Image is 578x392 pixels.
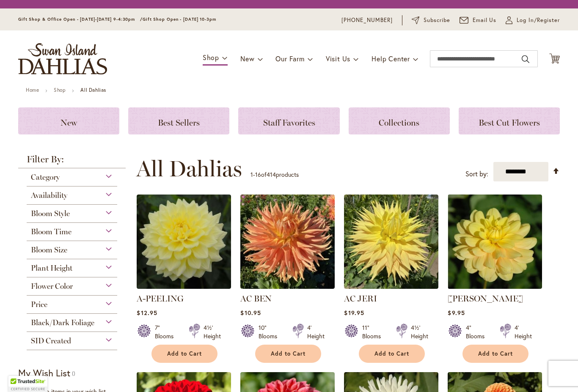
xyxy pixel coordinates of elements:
[18,107,119,134] a: New
[31,245,67,255] span: Bloom Size
[341,16,393,25] a: [PHONE_NUMBER]
[448,293,523,304] a: [PERSON_NAME]
[167,350,202,357] span: Add to Cart
[18,367,70,379] strong: My Wish List
[465,166,488,182] label: Sort by:
[424,16,450,25] span: Subscribe
[374,350,409,357] span: Add to Cart
[263,118,315,128] span: Staff Favorites
[31,209,70,218] span: Bloom Style
[158,118,200,128] span: Best Sellers
[240,282,335,291] a: AC BEN
[18,155,126,168] strong: Filter By:
[240,54,254,63] span: New
[31,191,67,200] span: Availability
[448,309,465,317] span: $9.95
[155,323,179,340] div: 7" Blooms
[6,362,30,386] iframe: Launch Accessibility Center
[479,118,540,128] span: Best Cut Flowers
[460,16,497,25] a: Email Us
[80,87,106,93] strong: All Dahlias
[31,336,71,345] span: SID Created
[473,16,497,25] span: Email Us
[31,282,73,291] span: Flower Color
[54,87,66,93] a: Shop
[128,107,229,134] a: Best Sellers
[466,323,490,340] div: 4" Blooms
[515,323,532,340] div: 4' Height
[240,195,335,289] img: AC BEN
[344,282,438,291] a: AC Jeri
[204,323,221,340] div: 4½' Height
[31,300,47,309] span: Price
[462,345,528,363] button: Add to Cart
[18,16,143,22] span: Gift Shop & Office Open - [DATE]-[DATE] 9-4:30pm /
[26,87,39,93] a: Home
[349,107,450,134] a: Collections
[255,345,321,363] button: Add to Cart
[151,345,217,363] button: Add to Cart
[18,43,107,74] a: store logo
[344,309,364,317] span: $19.95
[137,309,157,317] span: $12.95
[271,350,306,357] span: Add to Cart
[275,54,304,63] span: Our Farm
[203,53,219,62] span: Shop
[31,318,94,327] span: Black/Dark Foliage
[31,227,72,236] span: Bloom Time
[136,156,242,181] span: All Dahlias
[259,323,282,340] div: 10" Blooms
[137,293,184,304] a: A-PEELING
[379,118,419,128] span: Collections
[61,118,77,128] span: New
[459,107,560,134] a: Best Cut Flowers
[412,16,450,25] a: Subscribe
[31,173,60,182] span: Category
[250,168,299,181] p: - of products
[448,195,542,289] img: AHOY MATEY
[522,52,529,66] button: Search
[31,263,72,273] span: Plant Height
[344,293,377,304] a: AC JERI
[137,195,231,289] img: A-Peeling
[448,282,542,291] a: AHOY MATEY
[478,350,513,357] span: Add to Cart
[267,170,276,178] span: 414
[326,54,350,63] span: Visit Us
[143,16,216,22] span: Gift Shop Open - [DATE] 10-3pm
[411,323,428,340] div: 4½' Height
[344,195,438,289] img: AC Jeri
[238,107,339,134] a: Staff Favorites
[506,16,560,25] a: Log In/Register
[362,323,386,340] div: 11" Blooms
[250,170,253,178] span: 1
[240,293,272,304] a: AC BEN
[137,282,231,291] a: A-Peeling
[359,345,425,363] button: Add to Cart
[240,309,261,317] span: $10.95
[255,170,261,178] span: 16
[517,16,560,25] span: Log In/Register
[372,54,410,63] span: Help Center
[307,323,325,340] div: 4' Height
